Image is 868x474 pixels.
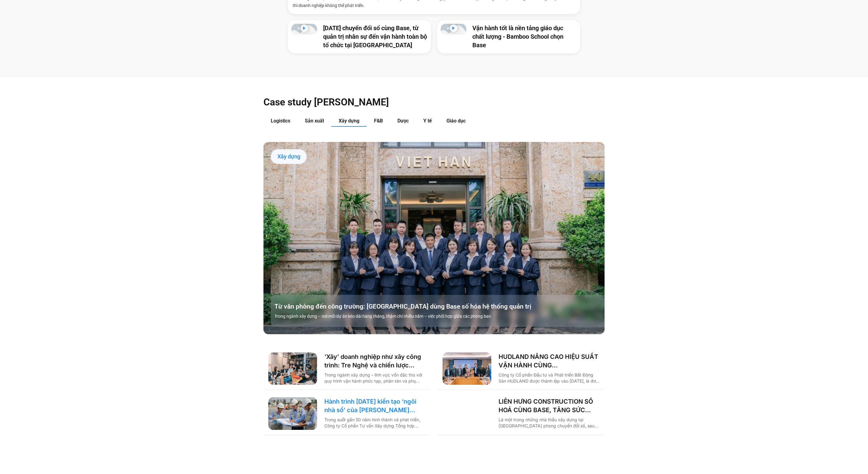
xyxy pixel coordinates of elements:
a: HUDLAND NÂNG CAO HIỆU SUẤT VẬN HÀNH CÙNG [DOMAIN_NAME] [499,352,600,370]
div: Xây dựng [271,149,307,164]
p: Trong ngành xây dựng – lĩnh vực vốn đặc thù với quy trình vận hành phức tạp, phân tán và phụ thuộ... [324,372,425,384]
p: Trong suốt gần 50 năm hình thành và phát triển, Công ty Cổ phần Tư vấn Xây dựng Tổng hợp (Nagecco... [324,417,425,429]
span: F&B [374,118,383,124]
span: Xây dựng [339,118,359,124]
span: Sản xuất [305,118,324,124]
a: Hành trình [DATE] kiến tạo ‘ngôi nhà số’ của [PERSON_NAME] cùng [DOMAIN_NAME]: Tiết kiệm 80% thời... [324,397,425,414]
a: Vận hành tốt là nền tảng giáo dục chất lượng - Bamboo School chọn Base [472,24,563,49]
div: Phát video [450,24,457,34]
span: Logistics [271,118,290,124]
a: ‘Xây’ doanh nghiệp như xây công trình: Tre Nghệ và chiến lược chuyển đổi từ gốc [324,352,425,370]
p: Trong ngành xây dựng – nơi mỗi dự án kéo dài hàng tháng, thậm chí nhiều năm – việc phối hợp giữa ... [274,313,608,320]
span: Dược [397,118,409,124]
h2: Case study [PERSON_NAME] [263,96,605,108]
span: Giáo dục [446,118,466,124]
span: Y tế [423,118,432,124]
div: Các tab. Mở mục bằng phím Enter hoặc Space, đóng bằng phím Esc và di chuyển bằng các phím mũi tên. [263,115,605,435]
img: chuyển đổi số liên hưng base [443,397,491,430]
a: Từ văn phòng đến công trường: [GEOGRAPHIC_DATA] dùng Base số hóa hệ thống quản trị [274,302,608,311]
p: Công ty Cổ phần Đầu tư và Phát triển Bất Động Sản HUDLAND được thành lập vào [DATE], là đơn vị th... [499,372,600,384]
p: Là một trong những nhà thầu xây dựng tại [GEOGRAPHIC_DATA] phong chuyển đổi số, sau gần [DATE] vậ... [499,417,600,429]
a: LIÊN HƯNG CONSTRUCTION SỐ HOÁ CÙNG BASE, TĂNG SỨC MẠNH NỘI TẠI KHAI PHÁ THỊ TRƯỜNG [GEOGRAPHIC_DATA] [499,397,600,414]
div: Phát video [301,24,308,34]
a: [DATE] chuyển đổi số cùng Base, từ quản trị nhân sự đến vận hành toàn bộ tổ chức tại [GEOGRAPHIC_... [323,24,427,49]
